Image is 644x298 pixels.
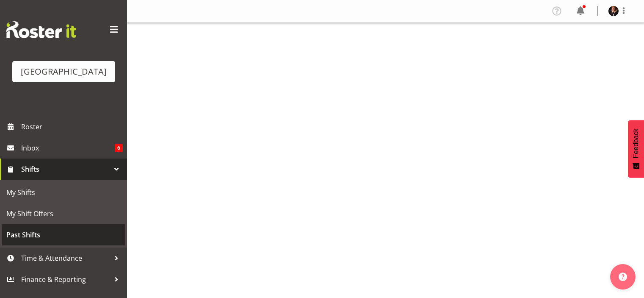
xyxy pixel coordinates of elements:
img: Rosterit website logo [6,21,76,38]
span: My Shift Offers [6,207,121,220]
img: help-xxl-2.png [619,273,627,281]
a: My Shift Offers [2,203,125,224]
button: Feedback - Show survey [628,120,644,178]
a: My Shifts [2,182,125,203]
span: My Shifts [6,186,121,199]
img: michelle-englehardt77a61dd232cbae36c93d4705c8cf7ee3.png [608,6,619,16]
span: Past Shifts [6,228,121,241]
span: Finance & Reporting [21,273,110,286]
a: Past Shifts [2,224,125,245]
span: Roster [21,120,123,133]
span: Time & Attendance [21,252,110,265]
span: Inbox [21,142,115,154]
span: 6 [115,144,123,152]
div: [GEOGRAPHIC_DATA] [21,65,107,78]
span: Shifts [21,163,110,175]
span: Feedback [632,128,640,158]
